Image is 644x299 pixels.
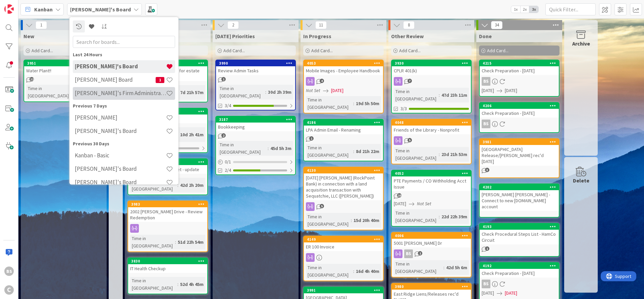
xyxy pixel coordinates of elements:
[480,109,559,118] div: Check Preparation - [DATE]
[391,33,424,40] span: Other Review
[311,48,333,54] span: Add Card...
[505,87,517,94] span: [DATE]
[392,239,471,247] div: 5001 [PERSON_NAME] Dr
[128,258,207,273] div: 3830IT Health Checkup
[70,6,131,13] b: [PERSON_NAME]'s Board
[440,151,469,158] div: 23d 21h 53m
[75,114,166,121] h4: [PERSON_NAME]
[353,268,354,275] span: :
[306,264,353,279] div: Time in [GEOGRAPHIC_DATA]
[178,89,205,96] div: 7d 21h 57m
[408,138,412,142] span: 5
[73,102,175,109] div: Previous 7 Days
[480,103,559,118] div: 4206Check Preparation - [DATE]
[215,33,255,40] span: Today's Priorities
[216,66,295,75] div: Review Admin Tasks
[480,120,559,128] div: BS
[225,102,231,109] span: 3/4
[480,60,559,66] div: 4215
[130,178,177,193] div: Time in [GEOGRAPHIC_DATA]
[392,126,471,134] div: Friends of the Library - Nonprofit
[73,140,175,147] div: Previous 30 Days
[216,60,295,66] div: 3990
[75,179,166,185] h4: [PERSON_NAME]'s Board
[75,63,166,70] h4: [PERSON_NAME]'s Board
[480,224,559,244] div: 4193Check Procedural Steps List - HamCo Circuit
[307,168,383,173] div: 4130
[392,176,471,191] div: PTE Payments / CO Withholding Acct Issue
[315,21,327,29] span: 11
[400,105,407,112] span: 3/3
[392,120,471,126] div: 4048
[395,171,471,176] div: 4052
[32,48,53,54] span: Add Card...
[307,237,383,242] div: 4149
[34,5,53,13] span: Kanban
[178,131,205,138] div: 10d 2h 41m
[227,21,239,29] span: 2
[218,141,268,156] div: Time in [GEOGRAPHIC_DATA]
[26,85,71,99] div: Time in [GEOGRAPHIC_DATA]
[178,281,205,288] div: 52d 4h 45m
[392,284,471,290] div: 3980
[175,238,176,246] span: :
[304,66,383,75] div: Mobile Images - Employee Handbook
[218,85,265,99] div: Time in [GEOGRAPHIC_DATA]
[572,40,590,48] div: Archive
[480,190,559,211] div: [PERSON_NAME] [PERSON_NAME] - Connect to new [DOMAIN_NAME] account
[27,61,103,66] div: 3951
[480,145,559,166] div: [GEOGRAPHIC_DATA] Release/[PERSON_NAME] rec'd [DATE]
[480,230,559,244] div: Check Procedural Steps List - HamCo Circuit
[303,33,331,40] span: In Progress
[178,181,205,189] div: 42d 2h 20m
[304,236,383,251] div: 4149ER 100 Invoice
[395,233,471,238] div: 4006
[392,233,471,247] div: 40065001 [PERSON_NAME] Dr
[352,217,381,224] div: 15d 20h 40m
[307,120,383,125] div: 4186
[397,193,401,198] span: 10
[177,181,178,189] span: :
[219,117,295,122] div: 3187
[394,88,439,102] div: Time in [GEOGRAPHIC_DATA]
[440,91,469,99] div: 47d 23h 11m
[480,269,559,278] div: Check Preparation - [DATE]
[130,235,175,249] div: Time in [GEOGRAPHIC_DATA]
[392,60,471,75] div: 3930CPLR 401(k)
[131,202,207,207] div: 3983
[14,1,31,9] span: Support
[444,264,469,271] div: 42d 5h 6m
[395,61,471,66] div: 3930
[307,288,383,293] div: 3991
[306,96,353,111] div: Time in [GEOGRAPHIC_DATA]
[482,120,490,128] div: BS
[4,4,14,14] img: Visit kanbanzone.com
[225,158,231,165] span: 0 / 1
[75,76,156,83] h4: [PERSON_NAME] Board
[309,136,314,141] span: 1
[75,90,166,96] h4: [PERSON_NAME]'s Firm Administration Board
[395,120,471,125] div: 4048
[24,66,103,75] div: Water Plant!!
[128,201,207,222] div: 39832002 [PERSON_NAME] Drive - Review Redemption
[395,284,471,289] div: 3980
[75,128,166,134] h4: [PERSON_NAME]'s Board
[216,158,295,166] div: 0/1
[306,213,351,228] div: Time in [GEOGRAPHIC_DATA]
[483,103,559,108] div: 4206
[177,281,178,288] span: :
[480,263,559,269] div: 4192
[268,145,269,152] span: :
[505,290,517,297] span: [DATE]
[266,88,293,96] div: 30d 2h 39m
[392,170,471,176] div: 4052
[482,77,490,86] div: BS
[479,33,492,40] span: Done
[392,170,471,191] div: 4052PTE Payments / CO Withholding Acct Issue
[265,88,266,96] span: :
[24,60,103,66] div: 3951
[304,120,383,134] div: 4186LPA Admin Email - Renaming
[573,176,589,184] div: Delete
[269,145,293,152] div: 45d 5h 3m
[354,268,381,275] div: 16d 4h 40m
